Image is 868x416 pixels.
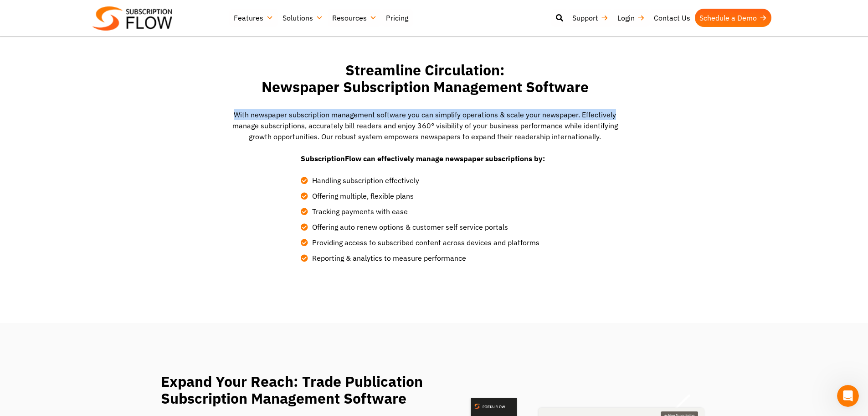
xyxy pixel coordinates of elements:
[837,385,859,407] iframe: Intercom live chat
[310,190,414,201] span: Offering multiple, flexible plans
[568,9,613,27] a: Support
[310,221,508,232] span: Offering auto renew options & customer self service portals
[92,6,172,31] img: Subscriptionflow
[310,175,419,186] span: Handling subscription effectively
[229,9,278,27] a: Features
[310,237,539,248] span: Providing access to subscribed content across devices and platforms
[613,9,649,27] a: Login
[310,206,408,217] span: Tracking payments with ease
[381,9,413,27] a: Pricing
[695,9,771,27] a: Schedule a Demo
[301,154,545,163] strong: SubscriptionFlow can effectively manage newspaper subscriptions by:
[161,62,689,95] h2: Streamline Circulation: Newspaper Subscription Management Software
[278,9,328,27] a: Solutions
[328,9,381,27] a: Resources
[649,9,695,27] a: Contact Us
[310,253,466,263] span: Reporting & analytics to measure performance
[225,109,626,142] p: With newspaper subscription management software you can simplify operations & scale your newspape...
[161,373,430,407] h2: Expand Your Reach: Trade Publication Subscription Management Software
